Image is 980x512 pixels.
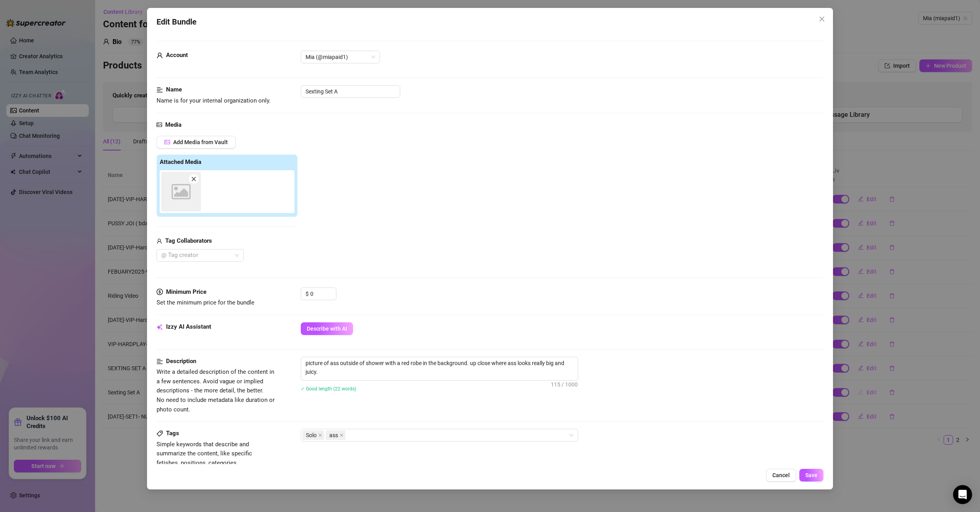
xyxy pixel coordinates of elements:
span: Solo [306,431,317,440]
span: close [191,176,197,182]
button: Cancel [766,469,796,482]
strong: Tags [166,430,179,437]
span: user [157,236,162,246]
span: Describe with AI [307,325,347,332]
textarea: picture of ass outside of shower with a red robe in the background. up close where ass looks real... [301,357,578,378]
span: ✓ Good length (22 words) [301,386,356,392]
span: close [318,433,322,437]
span: Close [816,16,828,22]
span: Edit Bundle [157,16,197,28]
strong: Izzy AI Assistant [166,323,211,330]
div: Open Intercom Messenger [953,485,972,504]
span: align-left [157,357,163,366]
span: Simple keywords that describe and summarize the content, like specific fetishes, positions, categ... [157,441,252,466]
strong: Attached Media [160,158,201,166]
button: Close [816,13,828,25]
span: dollar [157,287,163,297]
button: Add Media from Vault [157,136,236,148]
span: tag [157,430,163,437]
strong: Minimum Price [166,288,206,295]
span: Solo [302,430,324,440]
span: Add Media from Vault [173,139,228,145]
span: Write a detailed description of the content in a few sentences. Avoid vague or implied descriptio... [157,368,275,413]
span: user [157,51,163,60]
span: Set the minimum price for the bundle [157,299,254,306]
button: Describe with AI [301,322,353,335]
span: Cancel [772,472,790,478]
span: close [340,433,344,437]
span: ass [326,430,346,440]
span: close [819,16,825,22]
strong: Account [166,51,188,59]
span: Name is for your internal organization only. [157,97,271,104]
span: picture [164,139,170,145]
strong: Description [166,358,196,365]
strong: Name [166,86,182,93]
span: ass [329,431,338,440]
strong: Tag Collaborators [165,237,212,244]
button: Save [799,469,823,482]
strong: Media [165,121,181,128]
span: picture [157,120,162,130]
span: align-left [157,85,163,95]
input: Enter a name [301,85,400,98]
span: Mia (@miapaid1) [306,51,375,63]
span: Save [805,472,818,478]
